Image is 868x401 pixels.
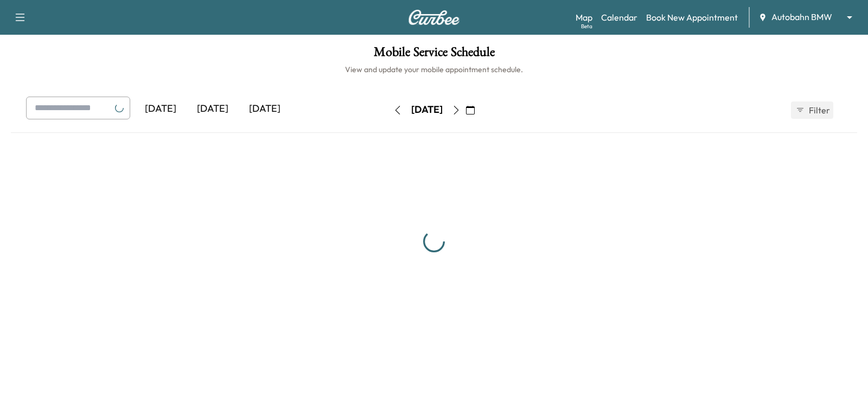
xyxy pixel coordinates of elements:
[809,104,828,117] span: Filter
[239,97,291,122] div: [DATE]
[771,11,832,23] span: Autobahn BMW
[135,97,187,122] div: [DATE]
[576,11,592,24] a: MapBeta
[646,11,738,24] a: Book New Appointment
[581,22,592,30] div: Beta
[187,97,239,122] div: [DATE]
[11,46,857,64] h1: Mobile Service Schedule
[408,10,460,25] img: Curbee Logo
[411,103,443,117] div: [DATE]
[11,64,857,75] h6: View and update your mobile appointment schedule.
[791,101,833,119] button: Filter
[601,11,637,24] a: Calendar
